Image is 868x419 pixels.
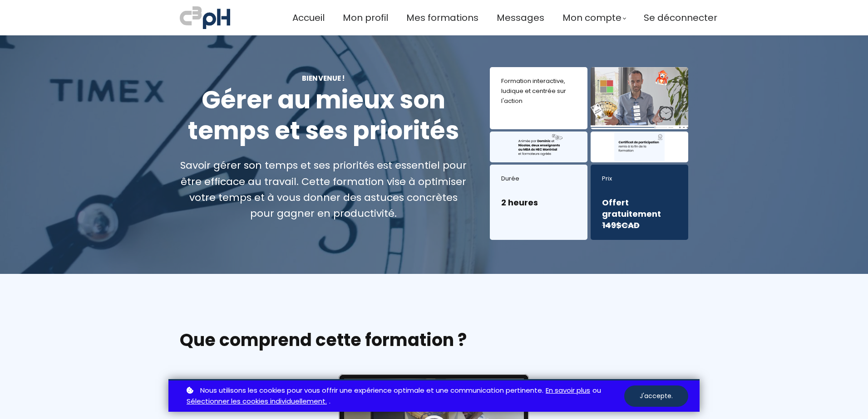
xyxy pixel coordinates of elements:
h2: Que comprend cette formation ? [180,328,688,351]
button: J'accepte. [624,385,688,407]
div: Durée [501,174,576,184]
s: 149$CAD [602,219,640,231]
a: Accueil [292,10,325,25]
a: Messages [497,10,544,25]
a: Mon profil [343,10,388,25]
h1: Gérer au mieux son temps et ses priorités [180,85,467,146]
a: En savoir plus [546,385,590,396]
a: Mes formations [406,10,478,25]
a: Sélectionner les cookies individuellement. [187,396,327,407]
h3: Offert gratuitement [602,197,677,231]
h3: 2 heures [501,197,576,208]
div: Prix [602,174,677,184]
div: Bienvenue ! [180,73,467,83]
a: Se déconnecter [644,10,717,25]
p: ou . [184,385,624,408]
div: Savoir gérer son temps et ses priorités est essentiel pour être efficace au travail. Cette format... [180,157,467,221]
span: Nous utilisons les cookies pour vous offrir une expérience optimale et une communication pertinente. [200,385,543,396]
img: a70bc7685e0efc0bd0b04b3506828469.jpeg [180,5,230,31]
div: Formation interactive, ludique et centrée sur l'action [501,76,576,106]
span: Mon compte [562,10,621,25]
